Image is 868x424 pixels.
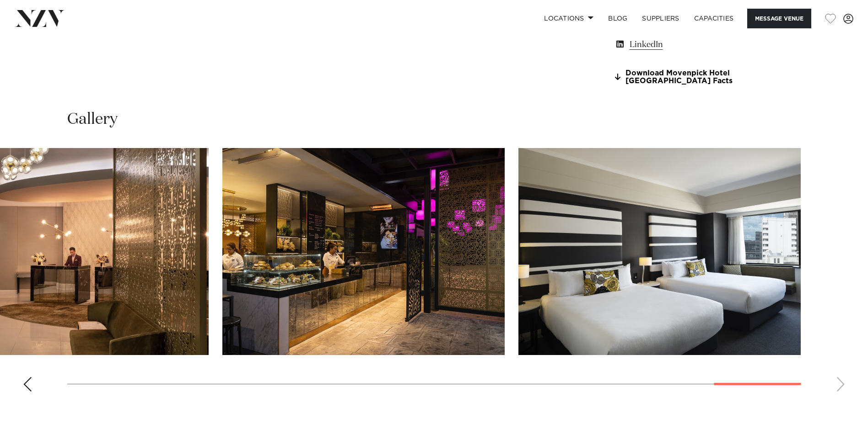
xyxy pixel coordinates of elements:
a: SUPPLIERS [635,9,686,28]
a: Locations [537,9,601,28]
a: LinkedIn [615,38,764,51]
swiper-slide: 21 / 21 [518,148,801,355]
button: Message Venue [747,9,811,28]
swiper-slide: 20 / 21 [222,148,505,355]
a: Capacities [687,9,741,28]
h2: Gallery [67,109,118,130]
a: Download Movenpick Hotel [GEOGRAPHIC_DATA] Facts [615,69,764,85]
a: BLOG [601,9,635,28]
img: nzv-logo.png [15,10,65,26]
